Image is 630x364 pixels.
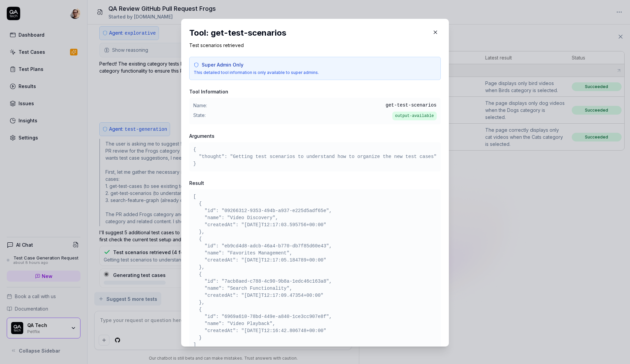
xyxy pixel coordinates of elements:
[193,193,437,349] pre: [ { "id": "09266312-9353-494b-a937-e225d5adf65e", "name": "Video Discovery", "createdAt": "[DATE]...
[193,146,437,167] pre: { "thought": "Getting test scenarios to understand how to organize the new test cases" }
[386,102,437,109] span: get-test-scenarios
[189,132,441,139] h3: Arguments
[202,61,243,68] span: Super Admin Only
[189,88,441,95] h3: Tool Information
[393,112,437,120] span: output-available
[189,27,441,39] h2: Tool: get-test-scenarios
[194,70,436,76] p: This detailed tool information is only available to super admins.
[189,42,441,49] p: Test scenarios retrieved
[193,102,207,109] span: Name:
[193,112,206,120] span: State:
[430,27,441,38] button: Close Modal
[189,179,441,187] h3: Result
